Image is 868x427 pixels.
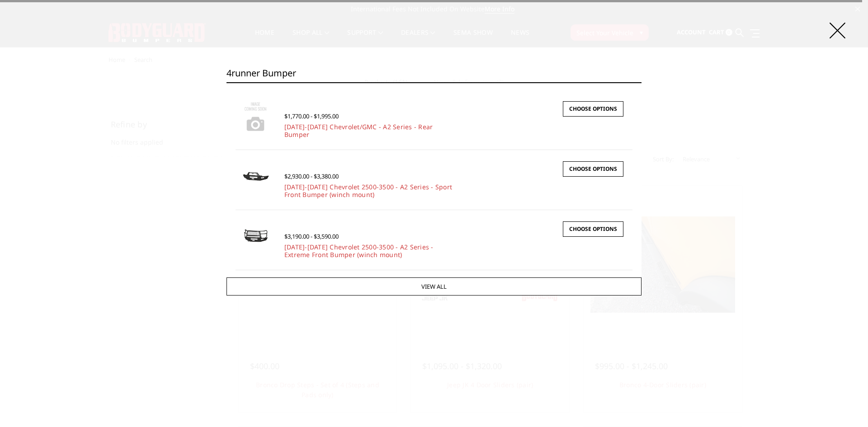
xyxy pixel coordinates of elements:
[226,277,642,296] a: View All
[823,384,868,427] iframe: Chat Widget
[226,64,642,82] input: Search the store
[236,167,275,186] img: 2024-2025 Chevrolet 2500-3500 - A2 Series - Sport Front Bumper (winch mount)
[563,101,623,117] a: Choose Options
[284,183,452,199] a: [DATE]-[DATE] Chevrolet 2500-3500 - A2 Series - Sport Front Bumper (winch mount)
[284,122,433,139] a: [DATE]-[DATE] Chevrolet/GMC - A2 Series - Rear Bumper
[563,161,623,177] a: Choose Options
[236,157,275,197] a: 2024-2025 Chevrolet 2500-3500 - A2 Series - Sport Front Bumper (winch mount)
[284,232,339,240] span: $3,190.00 - $3,590.00
[236,217,275,257] a: 2024-2025 Chevrolet 2500-3500 - A2 Series - Extreme Front Bumper (winch mount)
[563,221,623,237] a: Choose Options
[284,243,434,259] a: [DATE]-[DATE] Chevrolet 2500-3500 - A2 Series - Extreme Front Bumper (winch mount)
[284,112,339,120] span: $1,770.00 - $1,995.00
[236,227,275,246] img: 2024-2025 Chevrolet 2500-3500 - A2 Series - Extreme Front Bumper (winch mount)
[284,172,339,180] span: $2,930.00 - $3,380.00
